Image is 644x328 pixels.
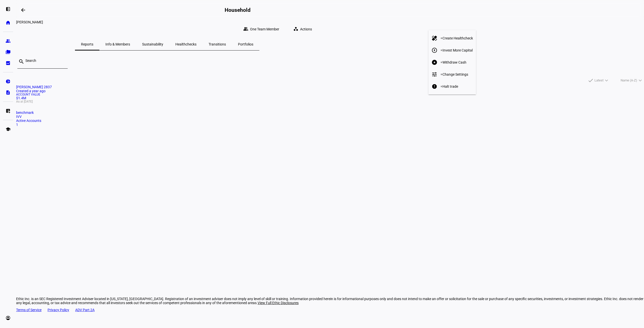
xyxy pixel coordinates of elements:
span: = [440,48,473,52]
span: = [440,36,473,40]
mat-icon: tune [431,71,437,77]
span: Halt trade [442,84,458,88]
span: Invest More Capital [442,48,473,52]
mat-icon: report [431,83,437,89]
span: = [440,84,473,88]
mat-icon: arrow_circle_up [431,47,437,53]
span: Create Healthcheck [442,36,473,40]
span: Withdraw Cash [442,60,466,64]
mat-icon: healing [431,35,437,41]
span: = [440,72,473,76]
mat-icon: arrow_circle_down [431,59,437,65]
span: = [440,60,473,64]
span: Change Settings [442,72,468,76]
